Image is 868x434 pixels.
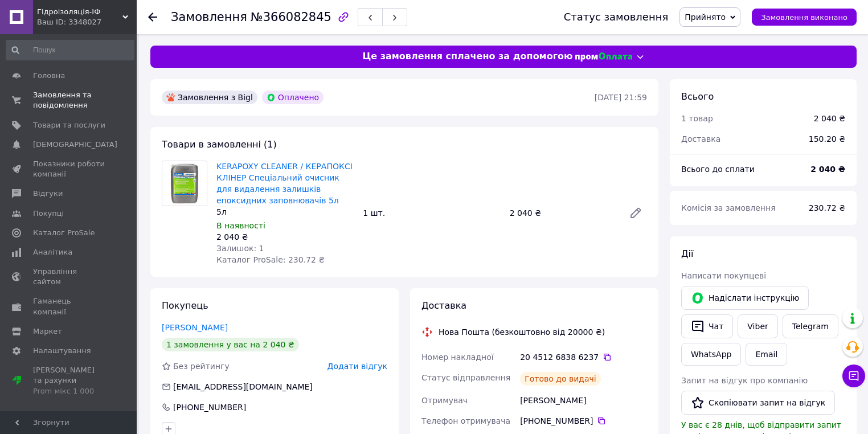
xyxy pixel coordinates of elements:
span: №366082845 [251,10,331,24]
div: 2 040 ₴ [505,205,620,221]
span: Маркет [33,326,62,337]
span: Товари в замовленні (1) [162,139,277,150]
span: Замовлення [171,10,247,24]
span: Отримувач [421,396,468,405]
div: Статус замовлення [564,11,669,23]
b: 2 040 ₴ [810,165,845,174]
span: Товари та послуги [33,120,105,130]
span: Доставка [421,300,466,311]
div: [PHONE_NUMBER] [172,402,247,413]
div: [PHONE_NUMBER] [520,415,647,427]
span: Гаманець компанії [33,296,105,317]
span: Всього [681,91,714,102]
div: Нова Пошта (безкоштовно від 20000 ₴) [436,326,608,338]
span: Аналітика [33,247,72,257]
span: Покупець [162,300,208,311]
button: Чат [681,314,733,338]
div: Готово до видачі [520,372,601,386]
button: Надіслати інструкцію [681,286,809,310]
input: Пошук [6,40,134,60]
span: Відгуки [33,189,63,199]
span: Комісія за замовлення [681,203,776,212]
span: Замовлення виконано [761,13,847,22]
a: Viber [738,314,777,338]
span: Управління сайтом [33,267,105,287]
span: Без рейтингу [173,362,230,371]
span: Запит на відгук про компанію [681,376,808,385]
span: Замовлення та повідомлення [33,90,105,110]
span: [DEMOGRAPHIC_DATA] [33,140,117,150]
span: Залишок: 1 [216,244,264,253]
a: Telegram [783,314,838,338]
img: KERAPOXY CLEANER / КЕРАПОКСІ КЛІНЕР Спеціальний очисник для видалення залишків епоксидних заповню... [162,161,207,206]
span: Гідроізоляція-ІФ [37,7,122,17]
span: Всього до сплати [681,165,755,174]
span: [PERSON_NAME] та рахунки [33,365,105,396]
time: [DATE] 21:59 [595,93,647,102]
span: Написати покупцеві [681,271,766,280]
span: Покупці [33,208,64,219]
button: Скопіювати запит на відгук [681,391,835,415]
span: Номер накладної [421,353,494,362]
span: 1 товар [681,114,713,123]
span: Доставка [681,134,720,144]
div: Ваш ID: 3348027 [37,17,137,27]
span: Каталог ProSale [33,228,95,238]
div: [PERSON_NAME] [518,390,649,411]
span: [EMAIL_ADDRESS][DOMAIN_NAME] [173,382,313,391]
span: Налаштування [33,346,91,356]
div: 1 замовлення у вас на 2 040 ₴ [162,338,299,351]
span: Це замовлення сплачено за допомогою [362,50,572,63]
a: KERAPOXY CLEANER / КЕРАПОКСІ КЛІНЕР Спеціальний очисник для видалення залишків епоксидних заповню... [216,162,353,205]
a: WhatsApp [681,343,741,366]
span: В наявності [216,221,265,230]
button: Чат з покупцем [842,365,865,387]
span: Додати відгук [327,362,387,371]
span: Каталог ProSale: 230.72 ₴ [216,255,325,264]
a: [PERSON_NAME] [162,323,228,332]
button: Email [746,343,787,366]
span: Головна [33,71,65,81]
a: Редагувати [624,202,647,224]
span: Статус відправлення [421,373,510,382]
div: 2 040 ₴ [814,113,845,124]
span: Показники роботи компанії [33,159,105,179]
div: 150.20 ₴ [802,126,852,152]
div: Замовлення з Bigl [162,91,257,104]
span: Прийнято [685,13,726,22]
div: Prom мікс 1 000 [33,386,105,396]
span: Телефон отримувача [421,416,510,425]
div: 5л [216,206,354,218]
div: 1 шт. [358,205,505,221]
button: Замовлення виконано [752,9,857,26]
div: 2 040 ₴ [216,231,354,243]
div: 20 4512 6838 6237 [520,351,647,363]
span: 230.72 ₴ [809,203,845,212]
div: Повернутися назад [148,11,157,23]
div: Оплачено [262,91,324,104]
span: Дії [681,248,693,259]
